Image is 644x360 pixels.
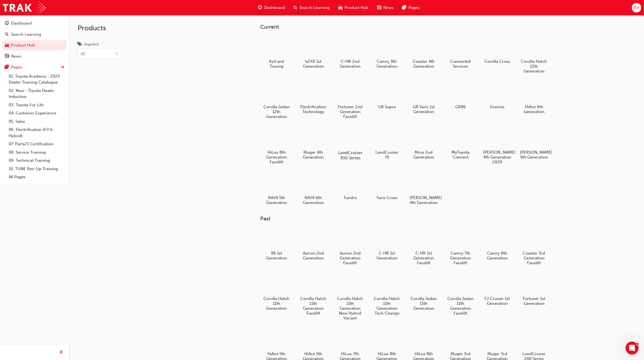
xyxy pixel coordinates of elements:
h3: Past [260,216,568,222]
h5: Fortuner 2nd Generation Facelift [336,104,364,119]
a: Aurion 2nd Generation [297,226,330,263]
button: Pages [2,62,67,72]
a: 06. Electrification (EV & Hybrid) [6,125,67,140]
span: search-icon [293,4,297,11]
span: down-icon [115,51,119,58]
a: Corolla Hatch 11th Generation Facelift [297,272,330,318]
h5: 4x4 and Towing [262,59,291,69]
h5: RAV4 6th Generation [299,195,328,205]
h5: Tundra [336,195,364,200]
span: car-icon [5,43,9,48]
a: 01. Toyota Academy - 2025 Dealer Training Catalogue [6,72,67,87]
a: 86 1st Generation [260,226,293,263]
span: Pages [408,5,420,11]
h5: [PERSON_NAME] 4th Generation [409,195,438,205]
a: Electrification Technology [297,80,330,116]
h5: Corolla Sedan 12th Generation [262,104,291,119]
a: Tundra [334,171,366,202]
span: search-icon [5,32,9,37]
div: News [11,53,21,60]
h5: Corolla Hatch 11th Generation New Hybrid Variant [336,296,364,321]
div: All [81,51,85,57]
a: Coaster 4th Generation [408,34,440,71]
h5: HiLux 8th Generation Facelift [262,150,291,164]
h5: C-HR 1st Generation Facelift [409,251,438,265]
span: car-icon [338,4,342,11]
div: Dashboard [11,20,32,27]
button: EV [632,3,641,12]
a: RAV4 6th Generation [297,171,330,207]
h5: [PERSON_NAME] 4th Generation 2020 [483,150,511,164]
span: EV [634,5,639,11]
h5: 86 1st Generation [262,251,291,260]
a: 04. Customer Experience [6,109,67,117]
h5: Aurion 2nd Generation Facelift [336,251,364,265]
a: 10. TUNE Rev-Up Training [6,165,67,173]
a: Mirai 2nd Generation [408,125,440,161]
h5: HiAce 6th Generation [520,104,548,114]
h5: Coaster 3rd Generation Facelift [520,251,548,265]
a: C-HR 1st Generation [371,226,403,263]
h5: Connected Services [446,59,475,69]
a: search-iconSearch Learning [289,2,334,13]
a: HiLux 8th Generation Facelift [260,125,293,166]
h2: Products [78,24,121,32]
h5: Mirai 2nd Generation [409,150,438,160]
a: Corolla Hatch 11th Generation New Hybrid Variant [334,272,366,323]
a: 03. Toyota For Life [6,101,67,109]
a: bZ4X 1st Generation [297,34,330,71]
div: Pages [11,64,22,70]
h5: Corolla Hatch 12th Generation [520,59,548,74]
span: guage-icon [5,21,9,26]
a: 4x4 and Towing [260,34,293,71]
span: news-icon [5,54,9,59]
a: Coaster 3rd Generation Facelift [518,226,550,267]
button: DashboardSearch LearningProduct HubNews [2,17,67,62]
span: news-icon [377,4,381,11]
h5: C-HR 2nd Generation [336,59,364,69]
span: News [383,5,394,11]
a: Camry 7th Generation Facelift [444,226,477,267]
a: [PERSON_NAME] 4th Generation 2020 [481,125,514,166]
a: 08. Service Training [6,148,67,157]
a: [PERSON_NAME] 4th Generation [408,171,440,207]
span: up-icon [61,64,65,71]
h5: RAV4 5th Generation [262,195,291,205]
h5: GR86 [446,104,475,109]
img: Trak [3,2,46,14]
h5: Corolla Hatch 11th Generation Facelift [299,296,328,316]
div: Segment [84,42,99,47]
a: Fortuner 1st Generation [518,272,550,308]
h5: Camry 7th Generation Facelift [446,251,475,265]
h5: C-HR 1st Generation [373,251,401,260]
div: Search Learning [11,31,41,38]
a: Connected Services [444,34,477,71]
a: GR Yaris 1st Generation [408,80,440,116]
a: Corolla Hatch 11th Generation Tech Change [371,272,403,318]
a: Corolla Cross [481,34,514,66]
h5: LandCruiser 300 Series [335,150,365,160]
a: 07. Parts21 Certification [6,140,67,148]
a: 05. Sales [6,117,67,126]
h5: Corolla Hatch 11th Generation [262,296,291,311]
a: HiAce 6th Generation [518,80,550,116]
a: Aurion 2nd Generation Facelift [334,226,366,267]
a: Granvia [481,80,514,111]
a: GR Supra [371,80,403,111]
a: Fortuner 2nd Generation Facelift [334,80,366,121]
h5: Corolla Sedan 11th Generation [409,296,438,311]
span: prev-icon [60,349,64,356]
a: [PERSON_NAME] 5th Generation [518,125,550,161]
span: pages-icon [402,4,406,11]
span: Search Learning [299,5,330,11]
a: 02. New - Toyota Dealer Induction [6,87,67,101]
span: pages-icon [5,65,9,70]
span: Product Hub [345,5,368,11]
a: Dashboard [2,18,67,28]
a: Corolla Hatch 12th Generation [518,34,550,75]
a: FJ Cruiser 1st Generation [481,272,514,308]
a: C-HR 2nd Generation [334,34,366,71]
a: C-HR 1st Generation Facelift [408,226,440,267]
span: guage-icon [258,4,262,11]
